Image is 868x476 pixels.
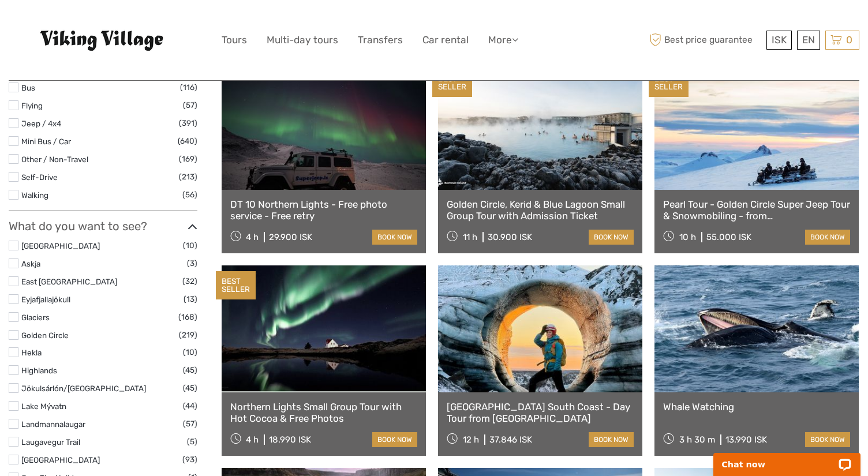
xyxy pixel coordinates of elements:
span: (219) [179,328,197,342]
span: (5) [187,435,197,448]
span: (10) [183,239,197,252]
span: 3 h 30 m [679,434,715,445]
a: Other / Non-Travel [21,155,88,164]
img: Viking Village - Hótel Víking [39,29,166,51]
span: 11 h [463,232,477,242]
iframe: LiveChat chat widget [706,440,868,476]
a: Laugavegur Trail [21,437,80,447]
span: (56) [182,188,197,201]
a: Jökulsárlón/[GEOGRAPHIC_DATA] [21,384,146,393]
a: Landmannalaugar [21,419,85,429]
a: book now [805,432,850,447]
a: Askja [21,259,40,268]
a: book now [372,230,417,245]
a: Glaciers [21,313,50,322]
div: BEST SELLER [432,69,472,98]
a: Golden Circle [21,331,69,340]
span: (13) [184,293,197,306]
a: Golden Circle, Kerid & Blue Lagoon Small Group Tour with Admission Ticket [447,198,634,222]
div: 13.990 ISK [725,434,767,445]
a: [GEOGRAPHIC_DATA] [21,455,100,464]
span: ISK [772,34,787,46]
a: Northern Lights Small Group Tour with Hot Cocoa & Free Photos [230,401,417,425]
h3: What do you want to see? [9,219,197,233]
span: (57) [183,99,197,112]
div: 37.846 ISK [489,434,532,445]
a: Multi-day tours [267,32,338,48]
a: Pearl Tour - Golden Circle Super Jeep Tour & Snowmobiling - from [GEOGRAPHIC_DATA] [663,198,850,222]
a: book now [805,230,850,245]
span: 4 h [246,232,259,242]
span: 0 [844,34,854,46]
a: [GEOGRAPHIC_DATA] [21,241,100,250]
a: Flying [21,101,43,110]
a: Transfers [358,32,403,48]
div: 29.900 ISK [269,232,312,242]
a: Car rental [422,32,469,48]
a: Eyjafjallajökull [21,295,70,304]
a: DT 10 Northern Lights - Free photo service - Free retry [230,198,417,222]
span: (32) [182,275,197,288]
a: Bus [21,83,35,92]
div: BEST SELLER [649,69,689,98]
div: 55.000 ISK [706,232,751,242]
span: (10) [183,346,197,359]
a: Walking [21,190,48,200]
a: Whale Watching [663,401,850,413]
span: (168) [178,310,197,324]
a: Jeep / 4x4 [21,119,61,128]
span: 12 h [463,434,479,445]
a: Mini Bus / Car [21,137,71,146]
a: Tours [222,32,247,48]
span: 4 h [246,434,259,445]
span: (213) [179,170,197,183]
span: Best price guarantee [647,31,764,50]
a: Highlands [21,366,57,375]
a: book now [372,432,417,447]
span: (57) [183,417,197,430]
span: 10 h [679,232,696,242]
span: (45) [183,381,197,395]
span: (45) [183,363,197,377]
span: (640) [178,134,197,148]
div: 30.900 ISK [488,232,532,242]
a: Self-Drive [21,173,58,182]
a: Hekla [21,348,42,357]
div: 18.990 ISK [269,434,311,445]
span: (3) [187,257,197,270]
span: (116) [180,81,197,94]
span: (93) [182,453,197,466]
span: (44) [183,399,197,413]
div: EN [797,31,820,50]
a: [GEOGRAPHIC_DATA] South Coast - Day Tour from [GEOGRAPHIC_DATA] [447,401,634,425]
a: More [488,32,518,48]
a: Lake Mývatn [21,402,66,411]
a: East [GEOGRAPHIC_DATA] [21,277,117,286]
a: book now [589,230,634,245]
div: BEST SELLER [216,271,256,300]
span: (169) [179,152,197,166]
a: book now [589,432,634,447]
span: (391) [179,117,197,130]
